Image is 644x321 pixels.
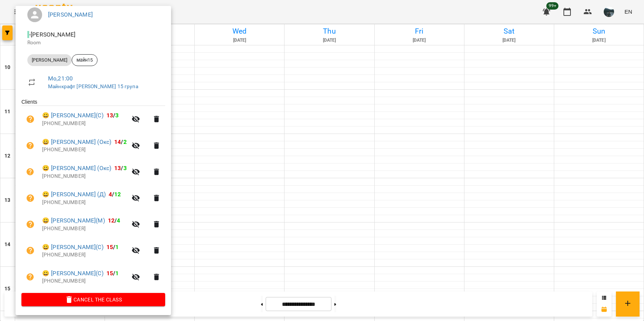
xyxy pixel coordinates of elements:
span: 12 [114,191,121,198]
p: Room [27,39,159,46]
span: 2 [123,138,127,145]
a: 😀 [PERSON_NAME](С) [42,243,103,252]
b: / [106,112,119,119]
button: Cancel the class [21,293,165,306]
span: 15 [106,244,113,251]
a: Mo , 21:00 [48,75,73,82]
a: 😀 [PERSON_NAME] (Д) [42,190,106,199]
a: 😀 [PERSON_NAME](М) [42,216,105,225]
button: Unpaid. Bill the attendance? [21,110,39,128]
button: Unpaid. Bill the attendance? [21,163,39,181]
button: Unpaid. Bill the attendance? [21,215,39,233]
b: / [109,191,121,198]
span: - [PERSON_NAME] [27,31,77,38]
p: [PHONE_NUMBER] [42,225,127,232]
span: 1 [115,270,119,277]
a: 😀 [PERSON_NAME](С) [42,111,103,120]
span: майн15 [72,57,97,63]
span: 13 [114,165,121,172]
p: [PHONE_NUMBER] [42,146,127,153]
b: / [114,138,127,145]
button: Unpaid. Bill the attendance? [21,137,39,155]
span: 15 [106,270,113,277]
p: [PHONE_NUMBER] [42,251,127,259]
span: 14 [114,138,121,145]
p: [PHONE_NUMBER] [42,277,127,285]
span: 12 [108,217,115,224]
span: 3 [123,165,127,172]
span: 1 [115,244,119,251]
button: Unpaid. Bill the attendance? [21,189,39,207]
span: 3 [115,112,119,119]
span: 13 [106,112,113,119]
p: [PHONE_NUMBER] [42,120,127,127]
b: / [114,165,127,172]
span: [PERSON_NAME] [27,57,72,63]
div: майн15 [72,54,98,66]
span: 4 [109,191,112,198]
a: [PERSON_NAME] [48,11,93,18]
span: 4 [117,217,120,224]
span: Cancel the class [27,295,159,304]
b: / [106,270,119,277]
a: Майнкрафт [PERSON_NAME] 15 група [48,83,138,89]
a: 😀 [PERSON_NAME] (Окс) [42,164,111,173]
b: / [106,244,119,251]
p: [PHONE_NUMBER] [42,173,127,180]
p: [PHONE_NUMBER] [42,199,127,206]
button: Unpaid. Bill the attendance? [21,242,39,259]
a: 😀 [PERSON_NAME] (Окс) [42,138,111,146]
a: 😀 [PERSON_NAME](С) [42,269,103,278]
ul: Clients [21,98,165,293]
b: / [108,217,120,224]
button: Unpaid. Bill the attendance? [21,268,39,286]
